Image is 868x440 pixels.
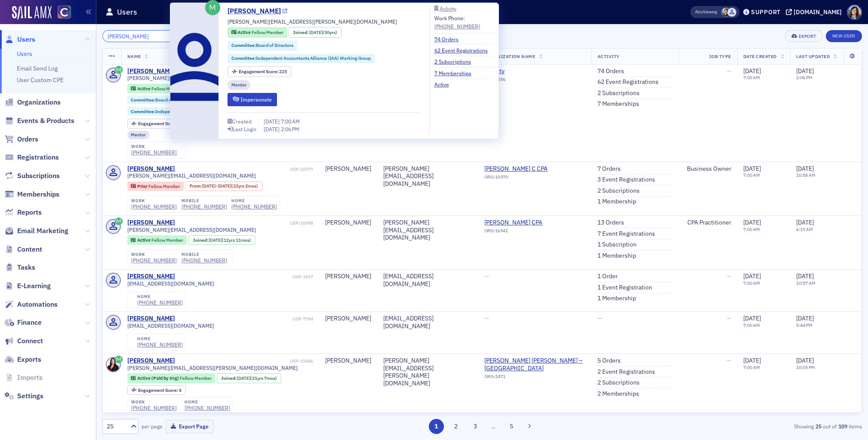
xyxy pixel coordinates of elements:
[796,74,813,80] time: 2:06 PM
[796,218,814,226] span: [DATE]
[293,29,309,36] span: Joined :
[182,198,227,203] div: mobile
[325,273,371,280] div: [PERSON_NAME]
[202,183,215,189] span: [DATE]
[448,419,463,434] button: 2
[597,314,602,322] span: —
[131,97,155,103] span: Committee :
[131,108,155,114] span: Committee :
[484,228,563,237] div: ORG-16941
[743,67,761,75] span: [DATE]
[796,165,814,172] span: [DATE]
[138,388,182,393] div: 8
[684,219,731,227] div: CPA Practitioner
[281,118,300,125] span: 7:00 AM
[325,357,371,365] div: [PERSON_NAME]
[131,375,211,381] a: Active (Paid by Org) Fellow Member
[151,86,183,92] span: Fellow Member
[17,336,43,346] span: Connect
[182,257,227,264] div: [PHONE_NUMBER]
[5,226,68,236] a: Email Marketing
[796,226,813,232] time: 6:15 AM
[131,257,177,264] a: [PHONE_NUMBER]
[17,98,61,107] span: Organizations
[185,405,230,411] div: [PHONE_NUMBER]
[684,165,731,173] div: Business Owner
[597,176,655,184] a: 3 Event Registrations
[131,109,270,114] a: Committee:Independent Accountants Alliance (IAA) Working Group
[127,53,141,59] span: Name
[131,203,177,210] a: [PHONE_NUMBER]
[228,6,287,16] a: [PERSON_NAME]
[231,55,371,62] a: Committee:Independent Accountants Alliance (IAA) Working Group
[231,203,277,210] div: [PHONE_NUMBER]
[17,226,68,236] span: Email Marketing
[264,118,281,125] span: [DATE]
[127,235,187,245] div: Active: Active: Fellow Member
[127,119,191,128] div: Engagement Score: 225
[176,316,313,322] div: USR-7784
[17,391,43,401] span: Settings
[597,219,624,227] a: 13 Orders
[151,237,183,243] span: Fellow Member
[131,86,183,91] a: Active Fellow Member
[726,67,731,75] span: —
[429,419,444,434] button: 1
[440,6,456,11] div: Aclivity
[434,22,480,30] a: [PHONE_NUMBER]
[127,315,175,323] div: [PERSON_NAME]
[309,29,323,35] span: [DATE]
[232,119,252,124] div: Created
[137,336,183,342] div: home
[137,183,148,189] span: Prior
[434,80,456,88] a: Active
[137,86,151,92] span: Active
[17,355,41,364] span: Exports
[12,6,52,20] img: SailAMX
[131,405,177,411] div: [PHONE_NUMBER]
[17,116,74,126] span: Events & Products
[597,284,652,292] a: 1 Event Registration
[231,55,256,61] span: Committee :
[228,66,291,77] div: Engagement Score: 225
[5,263,35,272] a: Tasks
[597,100,639,108] a: 7 Memberships
[237,375,277,381] div: (21yrs 7mos)
[743,172,760,178] time: 7:00 AM
[309,29,337,36] div: (30yrs)
[221,375,237,381] span: Joined :
[484,165,563,173] span: Fleming Angela C CPA
[102,30,185,42] input: Search…
[826,30,862,42] a: New User
[5,98,61,107] a: Organizations
[597,241,637,249] a: 1 Subscription
[837,422,849,430] strong: 109
[182,203,227,210] div: [PHONE_NUMBER]
[228,80,250,90] div: Mentor
[239,69,287,74] div: 225
[17,135,38,144] span: Orders
[434,14,480,30] div: Work Phone:
[127,107,274,116] div: Committee:
[131,400,177,405] div: work
[5,208,42,217] a: Reports
[17,263,35,272] span: Tasks
[484,77,563,85] div: ORG-6856
[743,364,760,370] time: 7:00 AM
[5,336,43,346] a: Connect
[127,373,215,383] div: Active (Paid by Org): Active (Paid by Org): Fellow Member
[252,29,283,35] span: Fellow Member
[468,419,483,434] button: 3
[228,27,287,38] div: Active: Active: Fellow Member
[5,190,59,199] a: Memberships
[743,357,761,364] span: [DATE]
[231,42,256,48] span: Committee :
[237,29,252,35] span: Active
[434,35,465,43] a: 74 Orders
[176,220,313,226] div: USR-16948
[131,97,193,103] a: Committee:Board of Directors
[148,183,180,189] span: Fellow Member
